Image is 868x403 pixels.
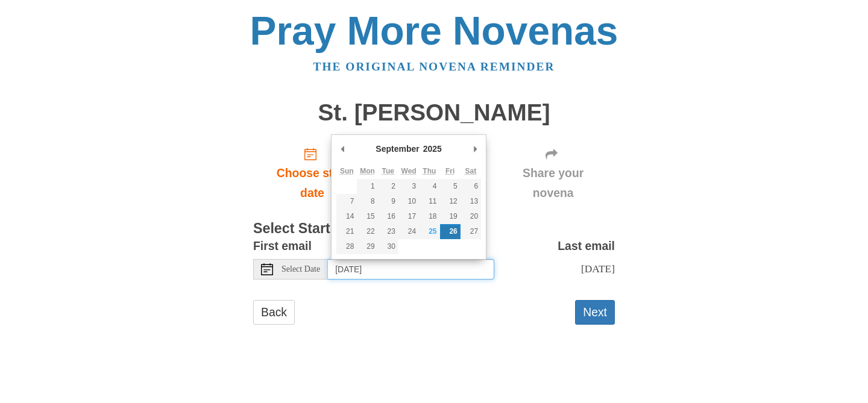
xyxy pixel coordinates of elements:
button: Next [575,300,615,325]
button: 20 [461,209,481,224]
label: Last email [558,236,615,256]
button: 7 [336,194,357,209]
div: Click "Next" to confirm your start date first. [491,137,615,209]
button: 13 [461,194,481,209]
h3: Select Start Date [253,221,615,237]
button: 8 [357,194,377,209]
button: 9 [378,194,398,209]
button: Previous Month [336,140,348,158]
button: 17 [398,209,419,224]
button: 23 [378,224,398,239]
span: [DATE] [581,263,615,275]
button: 29 [357,239,377,254]
button: 22 [357,224,377,239]
span: Select Date [281,265,320,273]
a: Choose start date [253,137,371,209]
button: 26 [440,224,461,239]
button: 24 [398,224,419,239]
button: 25 [419,224,439,239]
button: 15 [357,209,377,224]
a: Back [253,300,295,325]
a: The original novena reminder [313,60,555,73]
h1: St. [PERSON_NAME] [253,100,615,126]
span: Choose start date [265,163,359,203]
button: 4 [419,179,439,194]
button: 2 [378,179,398,194]
button: 16 [378,209,398,224]
button: 14 [336,209,357,224]
input: Use the arrow keys to pick a date [328,259,494,280]
div: September [374,140,421,158]
span: Share your novena [503,163,603,203]
abbr: Saturday [465,167,477,175]
button: 19 [440,209,461,224]
abbr: Tuesday [382,167,394,175]
a: Pray More Novenas [250,8,618,53]
button: 10 [398,194,419,209]
button: 3 [398,179,419,194]
button: 5 [440,179,461,194]
abbr: Friday [445,167,454,175]
button: 30 [378,239,398,254]
button: 27 [461,224,481,239]
button: 6 [461,179,481,194]
button: 28 [336,239,357,254]
abbr: Wednesday [401,167,417,175]
button: Next Month [469,140,481,158]
abbr: Thursday [423,167,436,175]
button: 18 [419,209,439,224]
button: 11 [419,194,439,209]
button: 21 [336,224,357,239]
label: First email [253,236,312,256]
div: 2025 [421,140,444,158]
abbr: Monday [360,167,375,175]
button: 1 [357,179,377,194]
abbr: Sunday [340,167,354,175]
button: 12 [440,194,461,209]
